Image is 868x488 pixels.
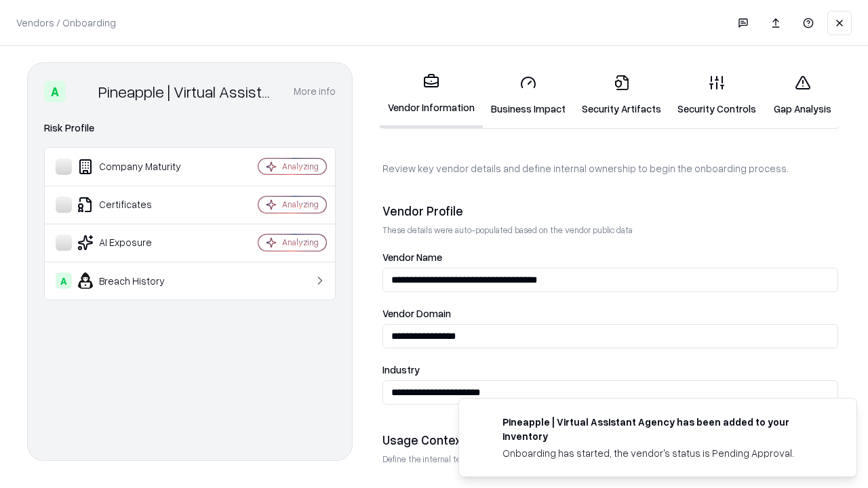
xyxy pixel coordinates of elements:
div: Analyzing [282,237,319,248]
label: Vendor Name [382,252,838,262]
a: Business Impact [483,64,574,127]
button: More info [294,79,336,104]
div: Certificates [56,197,218,213]
label: Industry [382,365,838,375]
label: Vendor Domain [382,308,838,319]
img: Pineapple | Virtual Assistant Agency [71,81,93,102]
a: Vendor Information [380,62,483,128]
p: Define the internal team and reason for using this vendor. This helps assess business relevance a... [382,453,838,465]
div: Pineapple | Virtual Assistant Agency has been added to your inventory [502,415,824,443]
div: Analyzing [282,199,319,210]
div: Pineapple | Virtual Assistant Agency [98,81,277,102]
div: A [56,272,72,289]
a: Security Artifacts [574,64,669,127]
div: Company Maturity [56,159,218,175]
p: Vendors / Onboarding [16,16,116,30]
div: Breach History [56,272,218,289]
p: These details were auto-populated based on the vendor public data [382,224,838,236]
div: Risk Profile [44,120,336,136]
div: Vendor Profile [382,203,838,219]
a: Gap Analysis [764,64,841,127]
div: Usage Context [382,432,838,448]
img: trypineapple.com [475,415,492,431]
div: Analyzing [282,161,319,172]
a: Security Controls [669,64,764,127]
p: Review key vendor details and define internal ownership to begin the onboarding process. [382,161,838,176]
div: Onboarding has started, the vendor's status is Pending Approval. [502,446,824,460]
div: A [44,81,66,102]
div: AI Exposure [56,235,218,251]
